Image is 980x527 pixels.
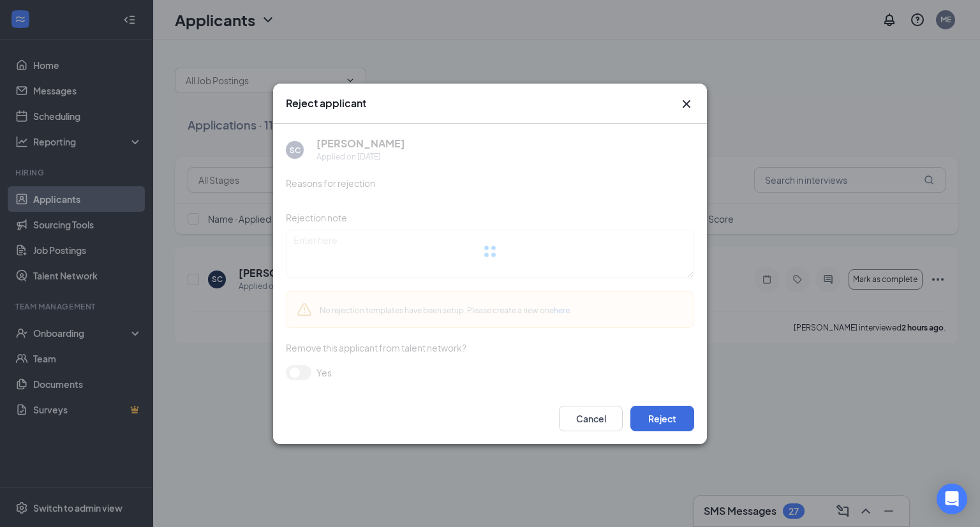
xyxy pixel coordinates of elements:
[559,406,623,431] button: Cancel
[679,96,694,112] button: Close
[679,96,694,112] svg: Cross
[286,96,366,110] h3: Reject applicant
[937,484,967,514] div: Open Intercom Messenger
[630,406,694,431] button: Reject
